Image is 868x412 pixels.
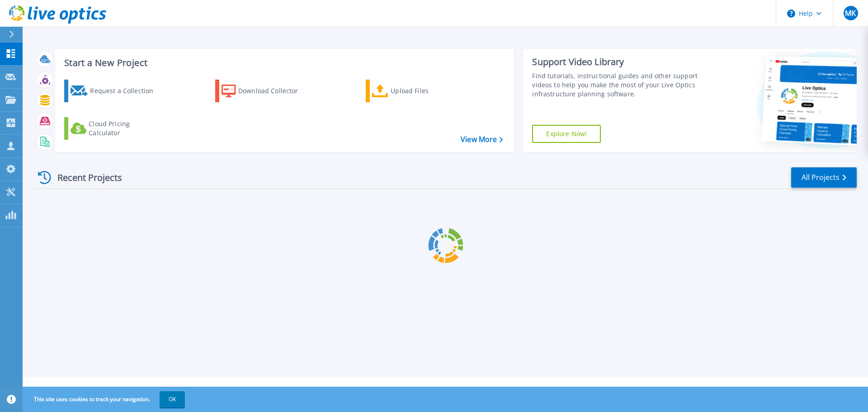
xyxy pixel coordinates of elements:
[64,58,503,68] h3: Start a New Project
[845,9,856,17] span: MK
[532,56,702,68] div: Support Video Library
[461,135,503,144] a: View More
[532,125,601,143] a: Explore Now!
[64,80,165,102] a: Request a Collection
[391,82,463,100] div: Upload Files
[532,71,702,99] div: Find tutorials, instructional guides and other support videos to help you make the most of your L...
[160,391,185,407] button: OK
[90,82,162,100] div: Request a Collection
[25,391,185,407] span: This site uses cookies to track your navigation.
[64,117,165,140] a: Cloud Pricing Calculator
[238,82,311,100] div: Download Collector
[215,80,316,102] a: Download Collector
[89,119,161,137] div: Cloud Pricing Calculator
[35,166,134,189] div: Recent Projects
[791,167,857,188] a: All Projects
[366,80,467,102] a: Upload Files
